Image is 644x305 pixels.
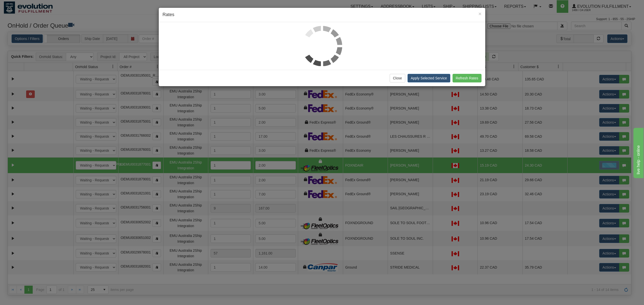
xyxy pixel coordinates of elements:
[302,26,342,66] img: loader.gif
[478,11,481,16] button: Close
[453,74,481,82] button: Refresh Rates
[390,74,405,82] button: Close
[4,3,47,9] div: live help - online
[632,127,643,178] iframe: chat widget
[163,12,481,18] h4: Rates
[408,74,450,82] button: Apply Selected Service
[478,11,481,17] span: ×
